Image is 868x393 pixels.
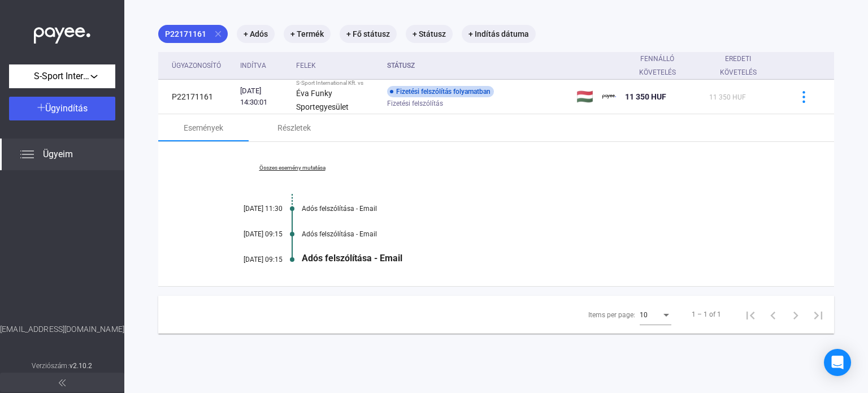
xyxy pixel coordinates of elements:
span: Ügyindítás [45,103,88,114]
div: Ügyazonosító [172,59,221,72]
mat-chip: + Adós [237,25,275,43]
span: Fizetési felszólítás [387,97,443,110]
div: [DATE] 09:15 [215,256,283,264]
div: [DATE] 14:30:01 [240,85,287,108]
span: S-Sport International Kft. [34,70,90,83]
div: Felek [296,59,378,72]
div: [DATE] 09:15 [215,230,283,238]
button: S-Sport International Kft. [9,64,115,88]
img: list.svg [20,148,34,161]
div: Eredeti követelés [709,52,778,79]
strong: v2.10.2 [70,362,93,370]
button: more-blue [792,85,815,109]
mat-chip: + Indítás dátuma [462,25,536,43]
mat-icon: close [213,29,223,39]
button: First page [739,303,762,326]
div: Adós felszólítása - Email [302,205,778,213]
div: Felek [296,59,316,72]
div: Adós felszólítása - Email [302,253,778,264]
div: Fizetési felszólítás folyamatban [387,86,494,97]
span: 10 [640,311,648,319]
div: Fennálló követelés [625,52,689,79]
td: 🇭🇺 [572,80,598,114]
mat-chip: + Fő státusz [340,25,397,43]
mat-chip: + Termék [284,25,331,43]
img: payee-logo [602,90,616,103]
span: 11 350 HUF [625,92,666,101]
button: Last page [807,303,830,326]
mat-chip: P22171161 [158,25,228,43]
mat-chip: + Státusz [406,25,453,43]
div: S-Sport International Kft. vs [296,80,378,87]
div: [DATE] 11:30 [215,205,283,213]
div: Open Intercom Messenger [824,349,851,376]
button: Ügyindítás [9,97,115,120]
th: Státusz [383,52,572,80]
div: Eredeti követelés [709,52,767,79]
img: white-payee-white-dot.svg [34,21,90,44]
mat-select: Items per page: [640,308,671,321]
div: Indítva [240,59,287,72]
td: P22171161 [158,80,236,114]
div: Items per page: [588,308,635,322]
span: Ügyeim [43,148,73,161]
span: 11 350 HUF [709,93,746,101]
strong: Éva Funky Sportegyesület [296,89,349,111]
div: Részletek [277,121,311,135]
img: more-blue [798,91,810,103]
div: 1 – 1 of 1 [692,308,721,321]
img: plus-white.svg [37,103,45,111]
a: Összes esemény mutatása [215,165,370,171]
div: Fennálló követelés [625,52,700,79]
button: Next page [784,303,807,326]
div: Indítva [240,59,266,72]
img: arrow-double-left-grey.svg [59,379,66,386]
div: Események [184,121,223,135]
div: Adós felszólítása - Email [302,230,778,238]
div: Ügyazonosító [172,59,231,72]
button: Previous page [762,303,784,326]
